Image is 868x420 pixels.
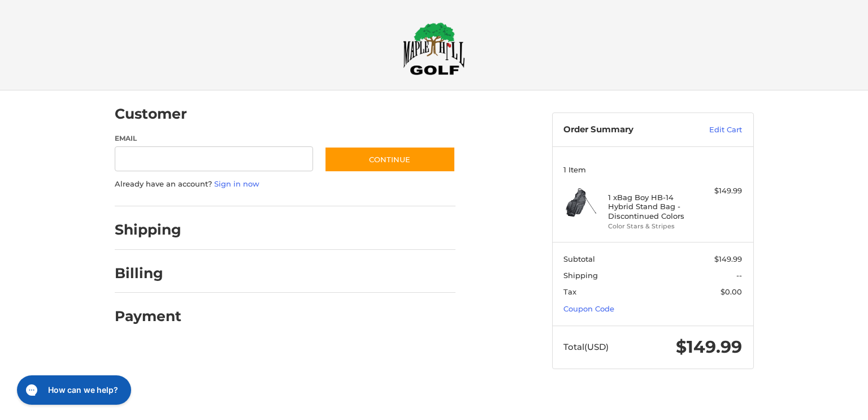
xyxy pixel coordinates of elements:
[608,193,695,220] h4: 1 x Bag Boy HB-14 Hybrid Stand Bag - Discontinued Colors
[115,265,181,282] h2: Billing
[736,271,742,280] span: --
[697,185,742,197] div: $149.99
[115,308,181,325] h2: Payment
[714,254,742,263] span: $149.99
[563,124,685,136] h3: Order Summary
[563,304,614,313] a: Coupon Code
[608,222,695,231] li: Color Stars & Stripes
[115,179,455,190] p: Already have an account?
[214,179,259,188] a: Sign in now
[115,221,181,239] h2: Shipping
[676,336,742,357] span: $149.99
[115,105,187,123] h2: Customer
[563,271,598,280] span: Shipping
[115,133,314,144] label: Email
[563,287,576,296] span: Tax
[721,287,742,296] span: $0.00
[685,124,742,136] a: Edit Cart
[11,371,134,409] iframe: Gorgias live chat messenger
[563,165,742,174] h3: 1 Item
[403,22,465,75] img: Maple Hill Golf
[563,254,595,263] span: Subtotal
[324,146,455,172] button: Continue
[563,341,609,352] span: Total (USD)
